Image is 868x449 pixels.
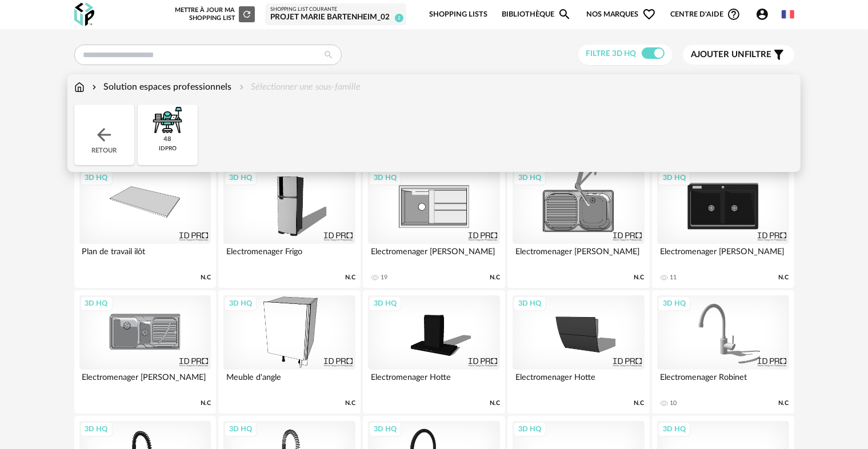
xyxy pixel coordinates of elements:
[490,274,500,282] span: N.C
[642,7,656,21] span: Heart Outline icon
[79,370,211,392] div: Electromenager [PERSON_NAME]
[80,422,113,436] div: 3D HQ
[270,13,401,23] div: Projet Marie Bartenheim_02
[224,170,257,185] div: 3D HQ
[369,170,402,185] div: 3D HQ
[173,6,255,22] div: Mettre à jour ma Shopping List
[657,244,789,267] div: Electromenager [PERSON_NAME]
[369,422,402,436] div: 3D HQ
[242,11,252,17] span: Refresh icon
[490,399,500,407] span: N.C
[507,290,649,414] a: 3D HQ Electromenager Hotte N.C
[159,145,177,153] div: idpro
[395,14,403,22] span: 2
[772,48,786,62] span: Filter icon
[507,165,649,288] a: 3D HQ Electromenager [PERSON_NAME] N.C
[586,1,656,28] span: Nos marques
[94,125,114,145] img: svg+xml;base64,PHN2ZyB3aWR0aD0iMjQiIGhlaWdodD0iMjQiIHZpZXdCb3g9IjAgMCAyNCAyNCIgZmlsbD0ibm9uZSIgeG...
[201,274,211,282] span: N.C
[513,422,546,436] div: 3D HQ
[502,1,571,28] a: BibliothèqueMagnify icon
[368,244,499,267] div: Electromenager [PERSON_NAME]
[670,399,677,407] div: 10
[558,7,571,21] span: Magnify icon
[74,165,216,288] a: 3D HQ Plan de travail ilôt N.C
[369,296,402,311] div: 3D HQ
[755,7,774,21] span: Account Circle icon
[363,165,505,288] a: 3D HQ Electromenager [PERSON_NAME] 19 N.C
[429,1,487,28] a: Shopping Lists
[782,8,794,21] img: fr
[368,370,499,392] div: Electromenager Hotte
[670,7,741,21] span: Centre d'aideHelp Circle Outline icon
[634,274,645,282] span: N.C
[201,399,211,407] span: N.C
[74,105,134,165] div: Retour
[224,296,257,311] div: 3D HQ
[152,105,183,135] img: espace-de-travail.png
[363,290,505,414] a: 3D HQ Electromenager Hotte N.C
[691,50,745,59] span: Ajouter un
[670,274,677,282] div: 11
[513,296,546,311] div: 3D HQ
[270,6,401,13] div: Shopping List courante
[513,244,644,267] div: Electromenager [PERSON_NAME]
[270,6,401,23] a: Shopping List courante Projet Marie Bartenheim_02 2
[90,81,99,94] img: svg+xml;base64,PHN2ZyB3aWR0aD0iMTYiIGhlaWdodD0iMTYiIHZpZXdCb3g9IjAgMCAxNiAxNiIgZmlsbD0ibm9uZSIgeG...
[218,290,360,414] a: 3D HQ Meuble d'angle N.C
[652,290,794,414] a: 3D HQ Electromenager Robinet 10 N.C
[223,244,355,267] div: Electromenager Frigo
[634,399,645,407] span: N.C
[74,3,94,26] img: OXP
[779,274,789,282] span: N.C
[779,399,789,407] span: N.C
[691,49,772,61] span: filtre
[586,50,637,58] span: Filtre 3D HQ
[755,7,769,21] span: Account Circle icon
[727,7,741,21] span: Help Circle Outline icon
[218,165,360,288] a: 3D HQ Electromenager Frigo N.C
[658,296,691,311] div: 3D HQ
[74,290,216,414] a: 3D HQ Electromenager [PERSON_NAME] N.C
[223,370,355,392] div: Meuble d'angle
[80,170,113,185] div: 3D HQ
[513,370,644,392] div: Electromenager Hotte
[224,422,257,436] div: 3D HQ
[657,370,789,392] div: Electromenager Robinet
[345,399,355,407] span: N.C
[381,274,387,282] div: 19
[658,422,691,436] div: 3D HQ
[683,45,794,65] button: Ajouter unfiltre Filter icon
[79,244,211,267] div: Plan de travail ilôt
[345,274,355,282] span: N.C
[163,135,171,144] div: 48
[513,170,546,185] div: 3D HQ
[74,81,85,94] img: svg+xml;base64,PHN2ZyB3aWR0aD0iMTYiIGhlaWdodD0iMTciIHZpZXdCb3g9IjAgMCAxNiAxNyIgZmlsbD0ibm9uZSIgeG...
[80,296,113,311] div: 3D HQ
[652,165,794,288] a: 3D HQ Electromenager [PERSON_NAME] 11 N.C
[90,81,232,94] div: Solution espaces professionnels
[658,170,691,185] div: 3D HQ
